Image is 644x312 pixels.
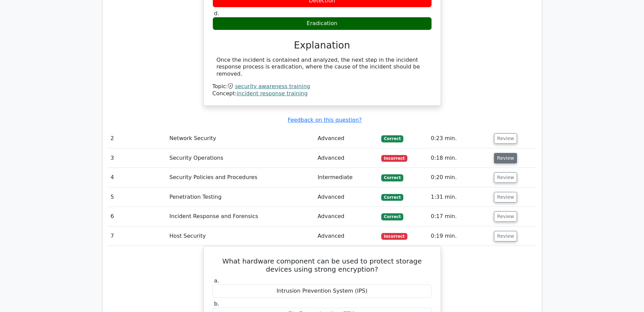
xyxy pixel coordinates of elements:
[288,117,362,123] a: Feedback on this question?
[214,10,219,17] span: d.
[315,188,379,207] td: Advanced
[428,129,491,148] td: 0:23 min.
[381,233,407,240] span: Incorrect
[167,188,315,207] td: Penetration Testing
[167,227,315,246] td: Host Security
[167,168,315,187] td: Security Policies and Procedures
[315,129,379,148] td: Advanced
[494,153,517,163] button: Review
[108,207,167,226] td: 6
[167,129,315,148] td: Network Security
[108,188,167,207] td: 5
[381,194,403,201] span: Correct
[213,83,432,90] div: Topic:
[428,168,491,187] td: 0:20 min.
[494,133,517,144] button: Review
[315,207,379,226] td: Advanced
[428,207,491,226] td: 0:17 min.
[213,17,432,30] div: Eradication
[494,172,517,183] button: Review
[237,90,308,97] a: incident response training
[381,155,407,162] span: Incorrect
[428,227,491,246] td: 0:19 min.
[108,149,167,168] td: 3
[212,257,433,273] h5: What hardware component can be used to protect storage devices using strong encryption?
[167,149,315,168] td: Security Operations
[381,135,403,142] span: Correct
[235,83,310,90] a: security awareness training
[108,129,167,148] td: 2
[428,188,491,207] td: 1:31 min.
[213,90,432,97] div: Concept:
[381,174,403,181] span: Correct
[213,285,432,298] div: Intrusion Prevention System (IPS)
[167,207,315,226] td: Incident Response and Forensics
[315,227,379,246] td: Advanced
[381,213,403,220] span: Correct
[217,40,428,51] h3: Explanation
[494,211,517,222] button: Review
[214,300,219,307] span: b.
[217,57,428,78] div: Once the incident is contained and analyzed, the next step in the incident response process is er...
[108,168,167,187] td: 4
[315,168,379,187] td: Intermediate
[494,231,517,241] button: Review
[428,149,491,168] td: 0:18 min.
[494,192,517,202] button: Review
[214,277,219,284] span: a.
[108,227,167,246] td: 7
[315,149,379,168] td: Advanced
